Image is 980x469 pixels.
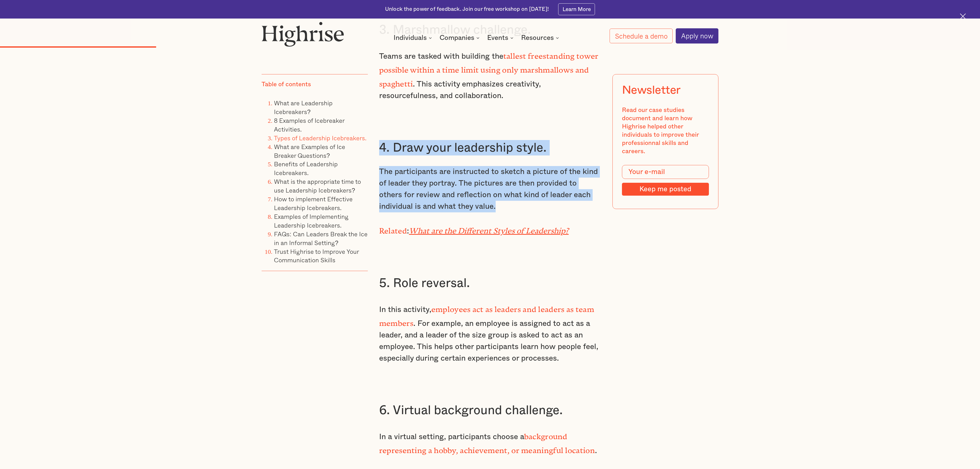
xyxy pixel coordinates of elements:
[622,165,709,196] form: Modal Form
[274,177,361,195] a: What is the appropriate time to use Leadership Icebreakers?
[440,35,481,41] div: Companies
[487,35,515,41] div: Events
[379,302,601,364] p: In this activity, . For example, an employee is assigned to act as a leader, and a leader of the ...
[622,183,709,196] input: Keep me posted
[379,403,601,418] h3: 6. Virtual background challenge.
[379,51,599,84] strong: tallest freestanding tower possible within a time limit using only marshmallows and spaghetti
[274,159,338,177] a: Benefits of Leadership Icebreakers.
[521,35,560,41] div: Resources
[379,226,407,231] strong: Related
[274,194,353,212] a: How to implement Effective Leadership Icebreakers.
[610,29,673,44] a: Schedule a demo
[379,275,601,291] h3: 5. Role reversal.
[379,432,595,451] strong: background representing a hobby, achievement, or meaningful location
[394,35,427,41] div: Individuals
[960,13,966,19] img: Cross icon
[622,165,709,179] input: Your e-mail
[274,142,345,160] a: What are Examples of Ice Breaker Questions?
[274,246,359,265] a: Trust Highrise to Improve Your Communication Skills
[409,226,569,231] a: What are the Different Styles of Leadership?
[379,166,601,212] p: The participants are instructed to sketch a picture of the kind of leader they portray. The pictu...
[274,133,367,143] a: Types of Leadership Icebreakers.
[262,81,311,89] div: Table of contents
[379,429,601,457] p: In a virtual setting, participants choose a .
[622,84,681,97] div: Newsletter
[274,98,333,116] a: What are Leadership Icebreakers?
[379,48,601,102] p: Teams are tasked with building the . This activity emphasizes creativity, resourcefulness, and co...
[440,35,474,41] div: Companies
[487,35,508,41] div: Events
[379,305,594,324] strong: employees act as leaders and leaders as team members
[521,35,554,41] div: Resources
[274,229,368,247] a: FAQs: Can Leaders Break the Ice in an Informal Setting?
[558,3,595,15] a: Learn More
[394,35,433,41] div: Individuals
[274,116,344,134] a: 8 Examples of Icebreaker Activities.
[379,223,601,237] p: :
[385,6,549,13] div: Unlock the power of feedback. Join our free workshop on [DATE]!
[676,28,718,43] a: Apply now
[379,140,601,155] h3: 4. Draw your leadership style.
[622,106,709,155] div: Read our case studies document and learn how Highrise helped other individuals to improve their p...
[274,212,349,230] a: Examples of Implementing Leadership Icebreakers.
[262,22,344,47] img: Highrise logo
